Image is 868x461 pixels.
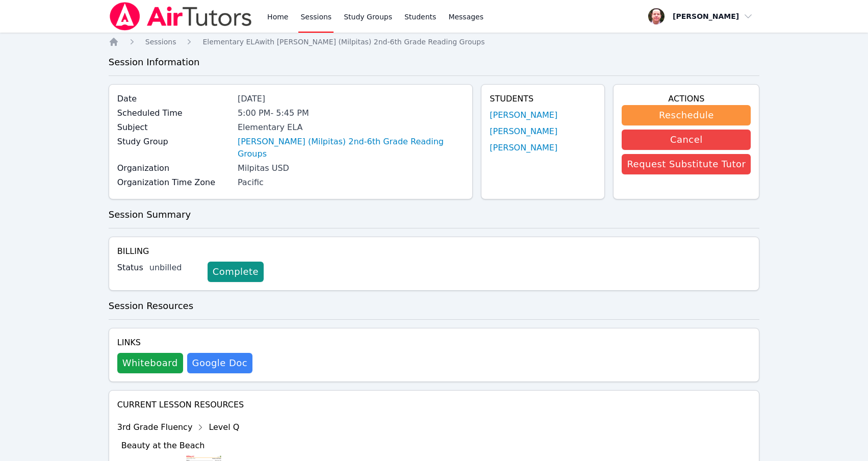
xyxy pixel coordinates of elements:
[490,109,557,121] a: [PERSON_NAME]
[490,93,596,105] h4: Students
[117,337,252,349] h4: Links
[117,176,232,189] label: Organization Time Zone
[622,130,751,150] button: Cancel
[117,245,751,258] h4: Billing
[145,37,176,47] a: Sessions
[117,107,232,119] label: Scheduled Time
[238,121,464,134] div: Elementary ELA
[117,262,143,274] label: Status
[109,2,253,31] img: Air Tutors
[109,55,760,69] h3: Session Information
[238,162,464,174] div: Milpitas USD
[448,12,483,22] span: Messages
[622,154,751,174] button: Request Substitute Tutor
[622,93,751,105] h4: Actions
[117,121,232,134] label: Subject
[202,38,484,46] span: Elementary ELA with [PERSON_NAME] (Milpitas) 2nd-6th Grade Reading Groups
[117,136,232,148] label: Study Group
[117,93,232,105] label: Date
[109,299,760,313] h3: Session Resources
[490,142,557,154] a: [PERSON_NAME]
[622,105,751,125] button: Reschedule
[109,37,760,47] nav: Breadcrumb
[187,353,252,373] a: Google Doc
[117,353,183,373] button: Whiteboard
[121,441,205,450] span: Beauty at the Beach
[145,38,176,46] span: Sessions
[149,262,199,274] div: unbilled
[109,208,760,222] h3: Session Summary
[202,37,484,47] a: Elementary ELAwith [PERSON_NAME] (Milpitas) 2nd-6th Grade Reading Groups
[117,419,352,436] div: 3rd Grade Fluency Level Q
[117,399,751,411] h4: Current Lesson Resources
[238,176,464,189] div: Pacific
[490,125,557,138] a: [PERSON_NAME]
[238,93,464,105] div: [DATE]
[238,107,464,119] div: 5:00 PM - 5:45 PM
[117,162,232,174] label: Organization
[238,136,464,160] a: [PERSON_NAME] (Milpitas) 2nd-6th Grade Reading Groups
[208,262,264,282] a: Complete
